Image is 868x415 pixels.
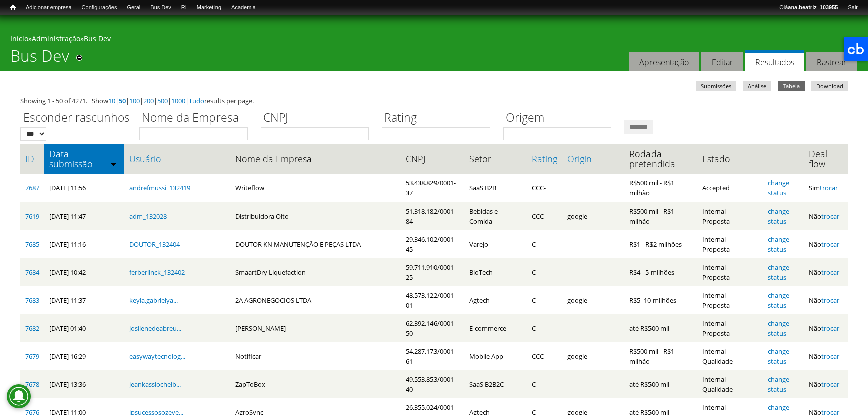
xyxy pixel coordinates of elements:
[129,96,140,105] a: 100
[821,296,839,305] a: trocar
[145,3,176,13] a: Bus Dev
[119,96,126,105] a: 50
[562,342,624,370] td: google
[820,183,838,192] a: trocar
[768,178,789,197] a: change status
[768,291,789,310] a: change status
[697,202,763,230] td: Internal - Proposta
[768,347,789,366] a: change status
[10,34,28,43] a: Início
[804,370,848,398] td: Não
[806,52,857,72] a: Rastrear
[624,230,697,258] td: R$1 - R$2 milhões
[804,202,848,230] td: Não
[25,212,39,221] a: 7619
[25,240,39,249] a: 7685
[527,202,562,230] td: CCC-
[527,286,562,314] td: C
[788,4,838,10] strong: ana.beatriz_103955
[821,324,839,333] a: trocar
[110,160,117,167] img: ordem crescente
[84,34,111,43] a: Bus Dev
[44,174,124,202] td: [DATE] 11:56
[10,4,16,11] span: Início
[804,144,848,174] th: Deal flow
[464,174,527,202] td: SaaS B2B
[527,342,562,370] td: CCC
[624,342,697,370] td: R$500 mil - R$1 milhão
[624,144,697,174] th: Rodada pretendida
[464,314,527,342] td: E-commerce
[532,154,557,164] a: Rating
[697,230,763,258] td: Internal - Proposta
[697,174,763,202] td: Accepted
[464,202,527,230] td: Bebidas e Comida
[401,258,464,286] td: 59.711.910/0001-25
[401,230,464,258] td: 29.346.102/0001-45
[77,3,122,13] a: Configurações
[697,370,763,398] td: Internal - Qualidade
[629,52,699,72] a: Apresentação
[230,258,401,286] td: SmaartDry Liquefaction
[129,212,167,221] a: adm_132028
[778,81,805,91] a: Tabela
[745,50,804,72] a: Resultados
[804,258,848,286] td: Não
[624,370,697,398] td: até R$500 mil
[129,154,225,164] a: Usuário
[811,81,848,91] a: Download
[821,380,839,389] a: trocar
[20,96,848,106] div: Showing 1 - 50 of 4271. Show | | | | | | results per page.
[464,258,527,286] td: BioTech
[567,154,619,164] a: Origin
[382,109,497,127] label: Rating
[129,268,185,277] a: ferberlinck_132402
[44,202,124,230] td: [DATE] 11:47
[230,202,401,230] td: Distribuidora Oito
[401,174,464,202] td: 53.438.829/0001-37
[768,263,789,282] a: change status
[527,174,562,202] td: CCC-
[129,183,190,192] a: andrefmussi_132419
[171,96,185,105] a: 1000
[464,370,527,398] td: SaaS B2B2C
[768,375,789,394] a: change status
[464,342,527,370] td: Mobile App
[821,212,839,221] a: trocar
[743,81,771,91] a: Análise
[44,258,124,286] td: [DATE] 10:42
[821,240,839,249] a: trocar
[624,202,697,230] td: R$500 mil - R$1 milhão
[804,230,848,258] td: Não
[25,380,39,389] a: 7678
[189,96,204,105] a: Tudo
[624,314,697,342] td: até R$500 mil
[624,286,697,314] td: R$5 -10 milhões
[129,324,181,333] a: josilenedeabreu...
[527,370,562,398] td: C
[44,370,124,398] td: [DATE] 13:36
[768,206,789,226] a: change status
[464,230,527,258] td: Varejo
[697,144,763,174] th: Estado
[401,314,464,342] td: 62.392.146/0001-50
[44,314,124,342] td: [DATE] 01:40
[624,174,697,202] td: R$500 mil - R$1 milhão
[230,174,401,202] td: Writeflow
[821,352,839,361] a: trocar
[527,258,562,286] td: C
[230,370,401,398] td: ZapToBox
[176,3,192,13] a: RI
[129,296,178,305] a: keyla.gabrielya...
[696,81,736,91] a: Submissões
[401,370,464,398] td: 49.553.853/0001-40
[32,34,80,43] a: Administração
[20,109,133,127] label: Esconder rascunhos
[503,109,618,127] label: Origem
[226,3,261,13] a: Academia
[774,3,843,13] a: Oláana.beatriz_103955
[701,52,743,72] a: Editar
[108,96,115,105] a: 10
[129,240,180,249] a: DOUTOR_132404
[401,286,464,314] td: 48.573.122/0001-01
